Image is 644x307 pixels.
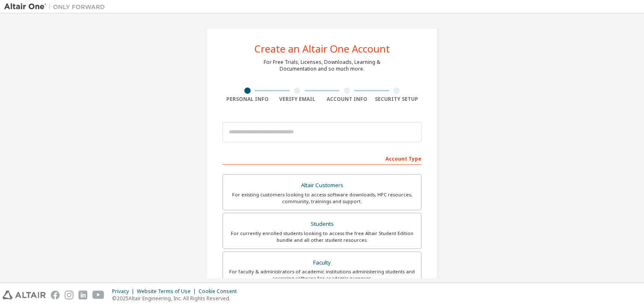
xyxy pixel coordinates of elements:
[199,288,242,295] div: Cookie Consent
[92,291,105,299] img: youtube.svg
[79,291,87,299] img: linkedin.svg
[228,218,416,230] div: Students
[322,96,372,103] div: Account Info
[228,180,416,191] div: Altair Customers
[228,230,416,243] div: For currently enrolled students looking to access the free Altair Student Edition bundle and all ...
[65,291,73,299] img: instagram.svg
[3,291,46,299] img: altair_logo.svg
[223,96,272,103] div: Personal Info
[112,288,137,295] div: Privacy
[264,59,380,72] div: For Free Trials, Licenses, Downloads, Learning & Documentation and so much more.
[137,288,199,295] div: Website Terms of Use
[272,96,322,103] div: Verify Email
[228,268,416,282] div: For faculty & administrators of academic institutions administering students and accessing softwa...
[51,291,60,299] img: facebook.svg
[228,191,416,205] div: For existing customers looking to access software downloads, HPC resources, community, trainings ...
[228,257,416,269] div: Faculty
[112,295,242,302] p: © 2025 Altair Engineering, Inc. All Rights Reserved.
[372,96,422,103] div: Security Setup
[254,44,390,54] div: Create an Altair One Account
[4,3,109,11] img: Altair One
[223,151,421,165] div: Account Type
